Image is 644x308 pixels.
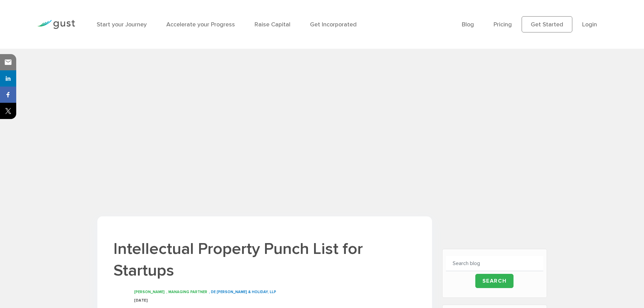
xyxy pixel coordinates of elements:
[134,290,165,294] span: [PERSON_NAME]
[255,21,290,28] a: Raise Capital
[522,16,572,32] a: Get Started
[209,290,276,294] span: , DE [PERSON_NAME] & HOLIDAY, LLP
[114,238,416,281] h1: Intellectual Property Punch List for Startups
[97,21,147,28] a: Start your Journey
[475,274,514,288] input: Search
[166,290,207,294] span: , MANAGING PARTNER
[134,298,148,303] span: [DATE]
[310,21,357,28] a: Get Incorporated
[494,21,512,28] a: Pricing
[166,21,235,28] a: Accelerate your Progress
[37,20,75,29] img: Gust Logo
[462,21,474,28] a: Blog
[446,256,543,271] input: Search blog
[582,21,597,28] a: Login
